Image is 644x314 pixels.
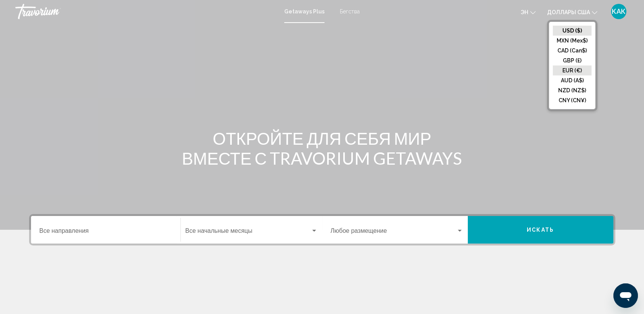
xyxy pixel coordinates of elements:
button: MXN (Mex$) [553,36,592,46]
button: CNY (CN¥) [553,95,592,105]
a: Getaways Plus [284,8,324,15]
a: Травориум [15,4,277,19]
button: USD ($) [553,26,592,36]
button: GBP (£) [553,56,592,65]
a: Бегства [340,8,360,15]
button: Изменить валюту [547,7,597,18]
h1: ОТКРОЙТЕ ДЛЯ СЕБЯ МИР ВМЕСТЕ С TRAVORIUM GETAWAYS [179,128,466,168]
span: Доллары США [547,9,590,15]
button: AUD (A$) [553,75,592,85]
iframe: Schaltfläche zum Öffnen des Messaging-Fensters [613,283,638,308]
button: Искать [468,216,613,244]
button: NZD (NZ$) [553,85,592,95]
div: Виджет поиска [31,216,613,244]
span: Искать [527,227,554,233]
button: Пользовательское меню [609,3,629,20]
span: эн [521,9,528,15]
button: Изменение языка [521,7,536,18]
button: CAD (Can$) [553,46,592,56]
button: EUR (€) [553,65,592,75]
span: КАК [612,8,626,15]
